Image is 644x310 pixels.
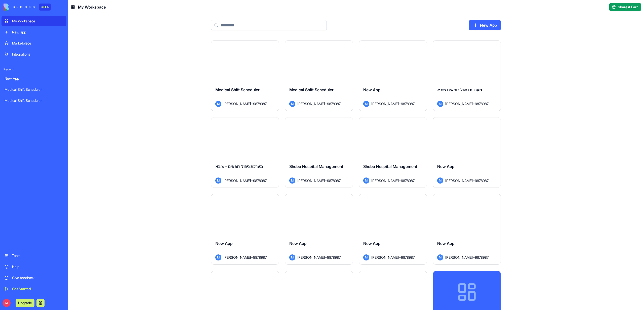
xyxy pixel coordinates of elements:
[618,5,638,10] span: Share & Earn
[5,98,63,103] div: Medical Shift Scheduler
[16,300,34,305] a: Upgrade
[289,164,343,169] span: Sheba Hospital Management
[2,38,66,48] a: Marketplace
[211,117,279,188] a: מערכת ניהול רופאים - שיבאM[PERSON_NAME]+9878987
[215,241,233,246] span: New App
[2,27,66,37] a: New app
[363,101,369,107] span: M
[2,84,66,95] a: Medical Shift Scheduler
[371,255,415,260] span: [PERSON_NAME]+9878987
[433,40,501,111] a: מערכת ניהול רופאים שיבאM[PERSON_NAME]+9878987
[5,76,63,81] div: New App
[289,178,295,184] span: M
[2,251,66,261] a: Team
[12,30,63,35] div: New app
[223,101,267,106] span: [PERSON_NAME]+9878987
[2,273,66,283] a: Give feedback
[285,40,353,111] a: Medical Shift SchedulerM[PERSON_NAME]+9878987
[2,73,66,83] a: New App
[363,254,369,260] span: M
[12,253,63,258] div: Team
[359,117,427,188] a: Sheba Hospital ManagementM[PERSON_NAME]+9878987
[285,117,353,188] a: Sheba Hospital ManagementM[PERSON_NAME]+9878987
[16,299,34,307] button: Upgrade
[223,255,267,260] span: [PERSON_NAME]+9878987
[445,255,489,260] span: [PERSON_NAME]+9878987
[2,49,66,59] a: Integrations
[78,4,106,10] span: My Workspace
[12,275,63,280] div: Give feedback
[469,20,501,30] a: New App
[3,299,11,307] span: M
[437,178,443,184] span: M
[2,284,66,294] a: Get Started
[2,262,66,272] a: Help
[2,16,66,26] a: My Workspace
[223,178,267,183] span: [PERSON_NAME]+9878987
[4,4,51,11] a: BETA
[433,194,501,265] a: New AppM[PERSON_NAME]+9878987
[445,178,489,183] span: [PERSON_NAME]+9878987
[4,4,35,11] img: logo
[12,286,63,291] div: Get Started
[445,101,489,106] span: [PERSON_NAME]+9878987
[359,194,427,265] a: New AppM[PERSON_NAME]+9878987
[289,254,295,260] span: M
[2,96,66,106] a: Medical Shift Scheduler
[437,164,455,169] span: New App
[433,117,501,188] a: New AppM[PERSON_NAME]+9878987
[12,41,63,46] div: Marketplace
[289,101,295,107] span: M
[215,178,221,184] span: M
[5,87,63,92] div: Medical Shift Scheduler
[437,241,455,246] span: New App
[437,101,443,107] span: M
[363,87,381,92] span: New App
[371,101,415,106] span: [PERSON_NAME]+9878987
[12,19,63,24] div: My Workspace
[211,40,279,111] a: Medical Shift SchedulerM[PERSON_NAME]+9878987
[289,87,334,92] span: Medical Shift Scheduler
[297,255,341,260] span: [PERSON_NAME]+9878987
[12,264,63,269] div: Help
[359,40,427,111] a: New AppM[PERSON_NAME]+9878987
[437,87,482,92] span: מערכת ניהול רופאים שיבא
[2,67,66,71] span: Recent
[371,178,415,183] span: [PERSON_NAME]+9878987
[215,101,221,107] span: M
[437,254,443,260] span: M
[12,52,63,57] div: Integrations
[363,178,369,184] span: M
[609,3,641,11] button: Share & Earn
[39,4,51,11] div: BETA
[215,87,260,92] span: Medical Shift Scheduler
[211,194,279,265] a: New AppM[PERSON_NAME]+9878987
[289,241,307,246] span: New App
[297,101,341,106] span: [PERSON_NAME]+9878987
[297,178,341,183] span: [PERSON_NAME]+9878987
[363,241,381,246] span: New App
[215,254,221,260] span: M
[285,194,353,265] a: New AppM[PERSON_NAME]+9878987
[215,164,263,169] span: מערכת ניהול רופאים - שיבא
[363,164,417,169] span: Sheba Hospital Management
